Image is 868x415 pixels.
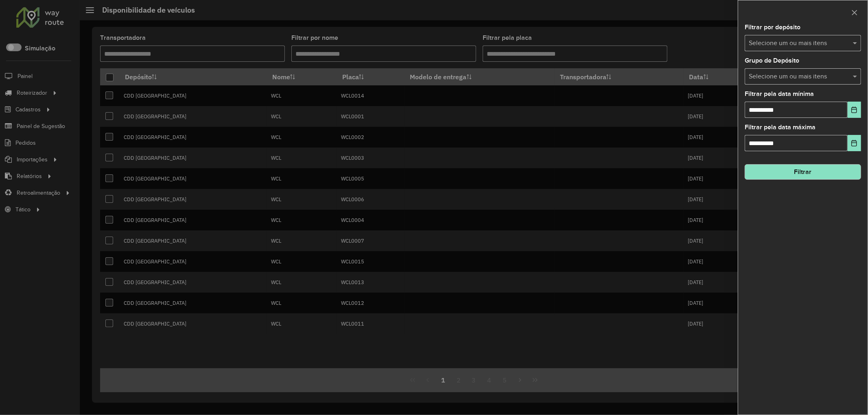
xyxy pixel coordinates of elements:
[745,56,799,65] label: Grupo de Depósito
[745,164,861,180] button: Filtrar
[848,102,861,118] button: Choose Date
[745,22,800,32] label: Filtrar por depósito
[848,135,861,151] button: Choose Date
[745,89,814,99] label: Filtrar pela data mínima
[745,122,816,132] label: Filtrar pela data máxima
